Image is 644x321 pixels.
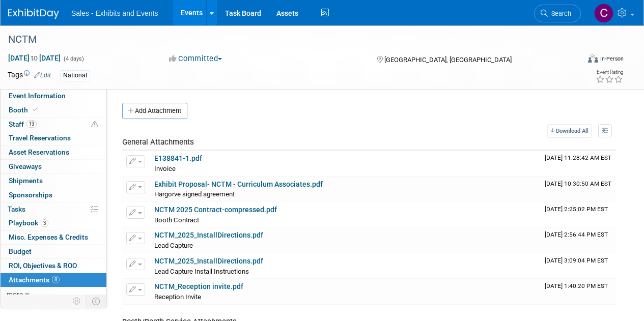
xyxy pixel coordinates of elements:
td: Tags [8,70,51,81]
span: Upload Timestamp [545,231,608,238]
a: Download All [547,124,592,138]
span: Invoice [154,165,176,172]
span: 13 [26,120,37,128]
span: Staff [9,120,37,128]
td: Upload Timestamp [541,253,616,279]
a: Tasks [1,202,106,216]
span: Misc. Expenses & Credits [9,233,88,241]
a: Event Information [1,89,106,103]
td: Personalize Event Tab Strip [68,295,86,308]
span: Sponsorships [9,191,52,199]
span: Upload Timestamp [545,206,608,213]
td: Upload Timestamp [541,177,616,202]
span: Booth Contract [154,216,199,224]
span: Upload Timestamp [545,180,611,187]
span: Tasks [8,205,25,213]
a: Exhibit Proposal- NCTM - Curriculum Associates.pdf [154,180,323,188]
td: Upload Timestamp [541,202,616,227]
span: Potential Scheduling Conflict -- at least one attendee is tagged in another overlapping event. [91,120,98,129]
span: Asset Reservations [9,148,69,156]
td: Upload Timestamp [541,279,616,304]
a: Shipments [1,174,106,188]
span: Lead Capture [154,242,193,249]
span: to [30,54,39,62]
a: NCTM_2025_InstallDirections.pdf [154,257,263,265]
td: Upload Timestamp [541,151,616,176]
a: Giveaways [1,160,106,173]
span: Upload Timestamp [545,257,608,264]
span: more [7,290,23,298]
a: Edit [34,72,51,79]
a: Attachments8 [1,273,106,287]
span: Hargorve signed agreement [154,190,235,198]
span: Lead Capture Install Instructions [154,268,249,275]
span: Search [548,10,571,17]
div: In-Person [600,55,624,63]
div: Event Rating [596,70,623,75]
span: Giveaways [9,162,42,170]
span: Travel Reservations [9,134,71,142]
span: [DATE] [DATE] [8,53,61,63]
span: ROI, Objectives & ROO [9,261,77,270]
span: General Attachments [122,137,194,147]
a: NCTM 2025 Contract-compressed.pdf [154,206,277,214]
div: NCTM [5,31,571,49]
button: Committed [165,53,226,64]
button: Add Attachment [122,103,187,119]
a: ROI, Objectives & ROO [1,259,106,273]
img: Christine Lurz [594,4,613,23]
td: Toggle Event Tabs [86,295,107,308]
span: Reception Invite [154,293,201,301]
a: Travel Reservations [1,131,106,145]
a: Search [534,5,581,22]
a: NCTM_Reception invite.pdf [154,282,243,290]
a: Playbook3 [1,216,106,230]
a: E138841-1.pdf [154,154,202,162]
span: Upload Timestamp [545,282,608,289]
span: Budget [9,247,32,255]
a: NCTM_2025_InstallDirections.pdf [154,231,263,239]
a: more [1,287,106,301]
img: Format-Inperson.png [588,54,598,63]
span: 3 [41,219,48,227]
a: Booth [1,103,106,117]
span: Attachments [9,276,60,284]
span: Event Information [9,92,66,100]
span: Booth [9,106,40,114]
div: Event Format [534,53,624,68]
span: Upload Timestamp [545,154,611,161]
span: (4 days) [63,55,84,62]
td: Upload Timestamp [541,227,616,253]
span: Shipments [9,177,43,185]
i: Booth reservation complete [33,107,38,112]
img: ExhibitDay [8,9,59,19]
a: Sponsorships [1,188,106,202]
a: Staff13 [1,118,106,131]
div: National [60,70,90,81]
span: [GEOGRAPHIC_DATA], [GEOGRAPHIC_DATA] [384,56,512,64]
span: 8 [52,276,60,283]
a: Misc. Expenses & Credits [1,230,106,244]
span: Sales - Exhibits and Events [71,9,158,17]
a: Budget [1,245,106,258]
a: Asset Reservations [1,145,106,159]
span: Playbook [9,219,48,227]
